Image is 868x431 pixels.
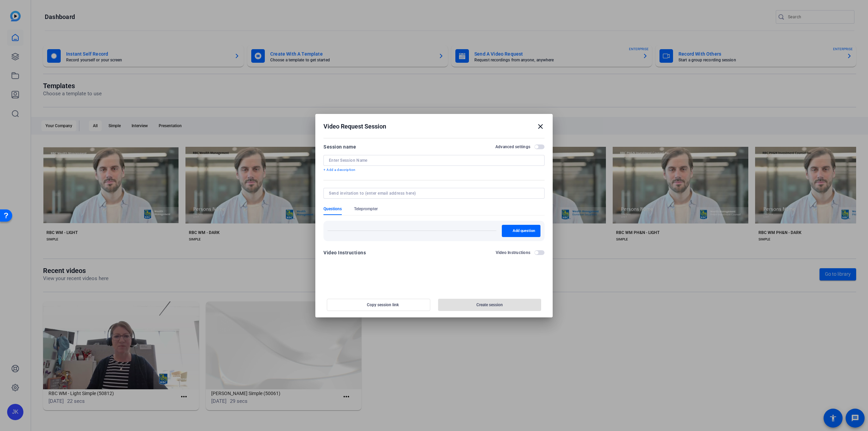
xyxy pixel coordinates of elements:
input: Enter Session Name [329,158,539,163]
div: Video Request Session [323,122,545,131]
span: Teleprompter [354,206,378,212]
span: Add question [513,228,535,234]
h2: Video Instructions [496,250,531,255]
button: Add question [502,225,540,237]
div: Video Instructions [323,249,366,257]
div: Session name [323,143,356,151]
mat-icon: close [536,122,545,131]
input: Send invitation to (enter email address here) [329,191,536,196]
span: Questions [323,206,342,212]
h2: Advanced settings [495,144,530,150]
p: + Add a description [323,167,545,173]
